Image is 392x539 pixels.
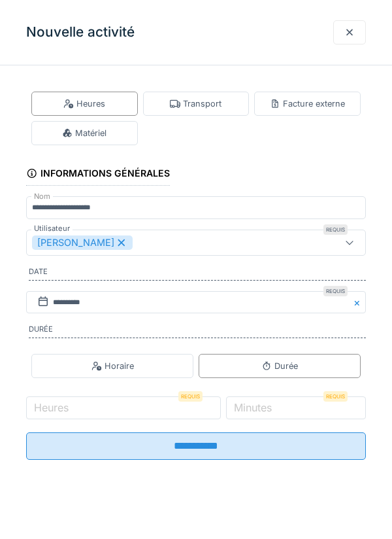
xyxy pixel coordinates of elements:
[62,127,106,139] div: Matériel
[323,286,348,296] div: Requis
[29,324,366,338] label: Durée
[351,291,366,314] button: Close
[26,24,135,41] h3: Nouvelle activité
[231,400,274,415] label: Minutes
[31,223,73,234] label: Utilisateur
[270,97,345,110] div: Facture externe
[26,164,170,186] div: Informations générales
[31,191,53,202] label: Nom
[31,400,71,415] label: Heures
[63,97,105,110] div: Heures
[261,360,298,372] div: Durée
[91,360,134,372] div: Horaire
[178,391,203,402] div: Requis
[170,97,221,110] div: Transport
[323,224,348,235] div: Requis
[323,391,348,402] div: Requis
[32,235,133,250] div: [PERSON_NAME]
[29,266,366,281] label: Date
